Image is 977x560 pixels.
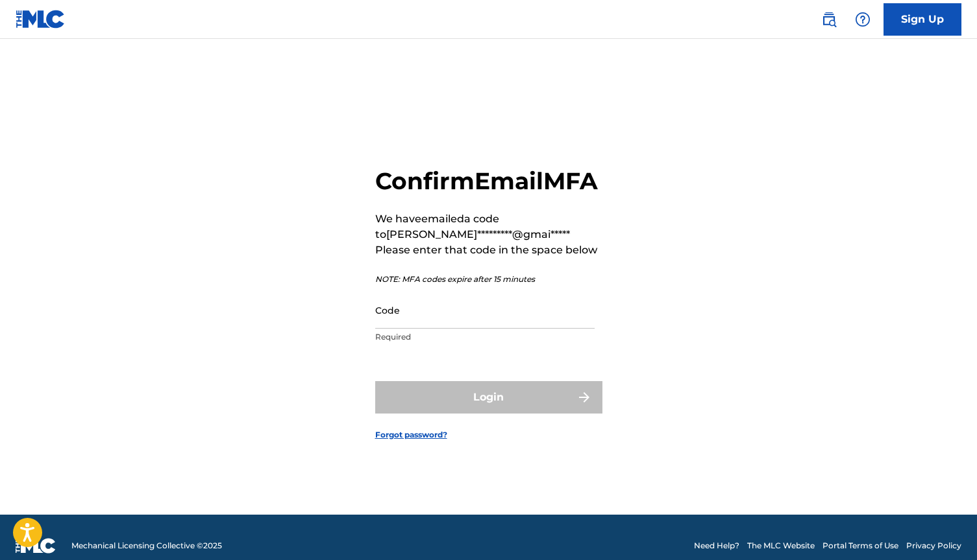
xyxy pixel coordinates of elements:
[16,538,56,554] img: logo
[375,274,602,285] p: NOTE: MFA codes expire after 15 minutes
[375,429,447,441] a: Forgot password?
[855,12,871,27] img: help
[884,3,961,36] a: Sign Up
[375,242,602,258] p: Please enter that code in the space below
[850,6,876,32] div: Help
[375,167,602,196] h2: Confirm Email MFA
[16,10,66,29] img: MLC Logo
[906,540,961,552] a: Privacy Policy
[71,540,222,552] span: Mechanical Licensing Collective © 2025
[821,12,837,27] img: search
[375,331,595,343] p: Required
[816,6,842,32] a: Public Search
[822,540,898,552] a: Portal Terms of Use
[694,540,739,552] a: Need Help?
[747,540,815,552] a: The MLC Website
